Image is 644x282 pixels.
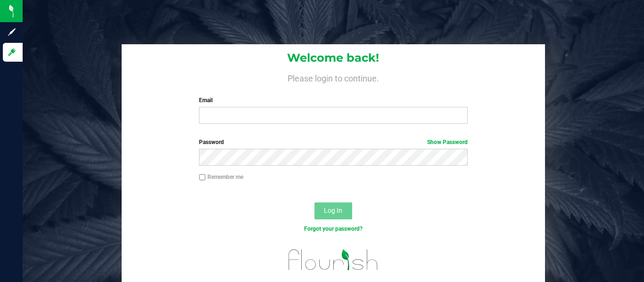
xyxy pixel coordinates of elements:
[314,202,352,219] button: Log In
[304,226,363,232] a: Forgot your password?
[7,48,17,57] inline-svg: Log in
[199,139,224,145] span: Password
[122,72,545,83] h4: Please login to continue.
[324,207,342,214] span: Log In
[122,52,545,64] h1: Welcome back!
[281,243,387,277] img: flourish_logo.svg
[7,27,17,37] inline-svg: Sign up
[199,174,206,181] input: Remember me
[199,173,243,181] label: Remember me
[199,96,467,105] label: Email
[427,139,468,145] a: Show Password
